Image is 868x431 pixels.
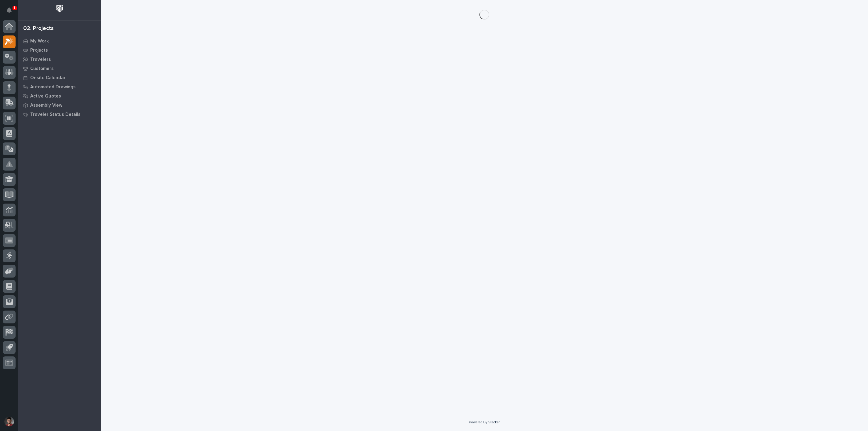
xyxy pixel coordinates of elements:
a: Projects [18,46,101,55]
a: Powered By Stacker [469,420,500,424]
p: Automated Drawings [30,84,76,90]
button: users-avatar [3,415,16,428]
p: Assembly View [30,103,62,108]
a: Onsite Calendar [18,73,101,82]
img: Workspace Logo [54,3,65,14]
a: Travelers [18,55,101,64]
p: Traveler Status Details [30,112,81,117]
a: Assembly View [18,101,101,110]
p: Active Quotes [30,94,61,99]
a: Automated Drawings [18,82,101,91]
p: My Work [30,39,49,44]
div: Notifications1 [8,7,16,17]
div: 02. Projects [23,25,54,32]
a: Active Quotes [18,91,101,101]
a: My Work [18,36,101,46]
a: Traveler Status Details [18,110,101,119]
a: Customers [18,64,101,73]
p: Customers [30,66,54,72]
p: Projects [30,48,48,53]
button: Notifications [3,4,16,17]
p: Travelers [30,57,51,62]
p: Onsite Calendar [30,75,66,81]
p: 1 [13,6,16,10]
